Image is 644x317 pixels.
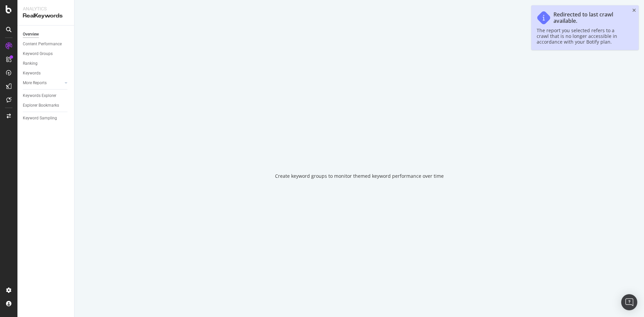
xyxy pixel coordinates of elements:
[23,41,69,48] a: Content Performance
[23,80,47,87] div: More Reports
[23,92,69,99] a: Keywords Explorer
[23,102,59,109] div: Explorer Bookmarks
[553,11,627,24] div: Redirected to last crawl available.
[23,31,39,38] div: Overview
[23,12,69,20] div: RealKeywords
[23,92,56,99] div: Keywords Explorer
[23,70,41,77] div: Keywords
[23,102,69,109] a: Explorer Bookmarks
[23,50,53,57] div: Keyword Groups
[632,8,636,13] div: close toast
[23,80,63,87] a: More Reports
[23,115,57,122] div: Keyword Sampling
[335,138,383,162] div: animation
[23,41,62,48] div: Content Performance
[23,60,69,67] a: Ranking
[275,173,444,179] div: Create keyword groups to monitor themed keyword performance over time
[23,115,69,122] a: Keyword Sampling
[23,5,69,12] div: Analytics
[621,294,637,310] div: Open Intercom Messenger
[537,28,627,45] div: The report you selected refers to a crawl that is no longer accessible in accordance with your Bo...
[23,31,69,38] a: Overview
[23,60,38,67] div: Ranking
[23,70,69,77] a: Keywords
[23,50,69,57] a: Keyword Groups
